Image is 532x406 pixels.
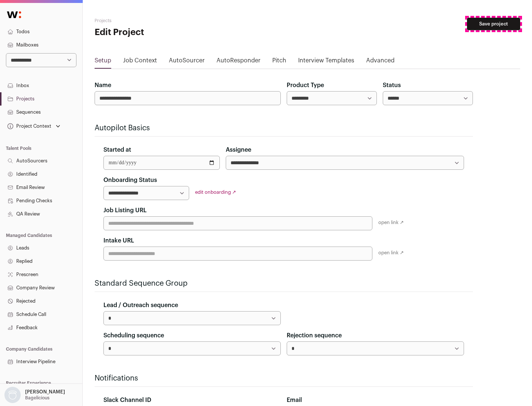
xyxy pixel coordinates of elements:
[4,387,21,403] img: nopic.png
[95,278,473,289] h2: Standard Sequence Group
[95,18,236,24] h2: Projects
[287,396,464,405] div: Email
[103,396,151,405] label: Slack Channel ID
[467,18,520,30] button: Save project
[95,56,111,68] a: Setup
[195,190,236,195] a: edit onboarding ↗
[95,373,473,383] h2: Notifications
[25,395,50,401] p: Bagelicious
[95,27,236,38] h1: Edit Project
[3,387,66,403] button: Open dropdown
[123,56,157,68] a: Job Context
[95,123,473,133] h2: Autopilot Basics
[287,331,342,340] label: Rejection sequence
[287,81,324,90] label: Product Type
[366,56,395,68] a: Advanced
[298,56,354,68] a: Interview Templates
[216,56,260,68] a: AutoResponder
[272,56,286,68] a: Pitch
[103,331,164,340] label: Scheduling sequence
[103,145,131,154] label: Started at
[95,81,111,90] label: Name
[383,81,401,90] label: Status
[6,121,62,131] button: Open dropdown
[226,145,251,154] label: Assignee
[103,236,134,245] label: Intake URL
[103,301,178,310] label: Lead / Outreach sequence
[3,7,25,22] img: Wellfound
[169,56,205,68] a: AutoSourcer
[25,389,65,395] p: [PERSON_NAME]
[103,176,157,185] label: Onboarding Status
[6,123,51,129] div: Project Context
[103,206,147,215] label: Job Listing URL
